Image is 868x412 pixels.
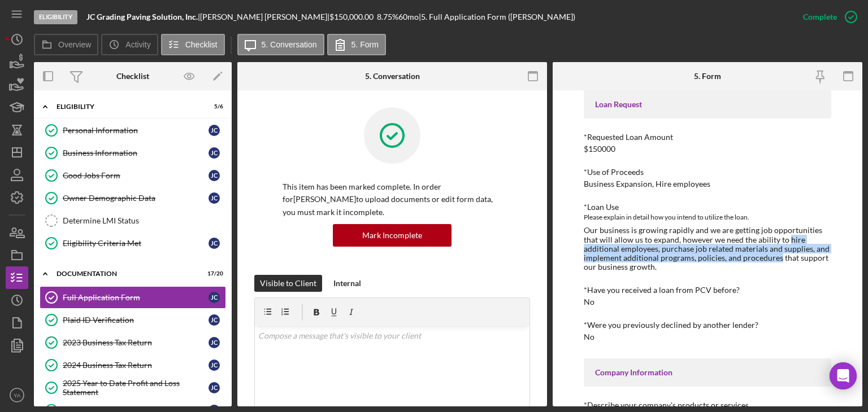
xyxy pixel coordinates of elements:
div: Loan Request [595,100,820,109]
a: 2023 Business Tax ReturnJC [40,331,226,354]
a: Owner Demographic DataJC [40,187,226,209]
div: | 5. Full Application Form ([PERSON_NAME]) [419,12,575,21]
div: Checklist [116,72,149,81]
div: Open Intercom Messenger [830,362,857,389]
label: 5. Form [351,40,379,49]
div: Full Application Form [63,293,209,302]
div: Determine LMI Status [63,216,225,225]
div: J C [209,192,220,204]
div: Internal [333,275,361,292]
label: 5. Conversation [262,40,317,49]
a: Personal InformationJC [40,119,226,142]
div: *Requested Loan Amount [584,133,831,142]
button: Checklist [161,34,225,55]
div: Plaid ID Verification [63,315,209,325]
p: This item has been marked complete. In order for [PERSON_NAME] to upload documents or edit form d... [283,181,502,218]
div: J C [209,147,220,159]
div: Business Information [63,148,209,157]
div: *Were you previously declined by another lender? [584,321,831,330]
div: 60 mo [398,12,419,21]
div: Company Information [595,368,820,377]
div: No [584,297,594,306]
div: 8.75 % [377,12,398,21]
div: J C [209,382,220,393]
button: 5. Form [327,34,386,55]
div: J C [209,170,220,181]
text: YA [14,392,21,398]
div: *Loan Use [584,203,831,212]
div: 17 / 20 [203,270,223,277]
div: Documentation [57,270,195,277]
div: *Use of Proceeds [584,168,831,177]
div: 5. Form [694,72,721,81]
a: Determine LMI Status [40,209,226,232]
div: J C [209,292,220,303]
div: Complete [803,6,837,28]
a: Good Jobs FormJC [40,164,226,187]
a: Business InformationJC [40,142,226,164]
div: 2025 Year to Date Profit and Loss Statement [63,379,209,397]
div: *Have you received a loan from PCV before? [584,286,831,295]
button: Complete [792,6,862,28]
button: Internal [328,275,367,292]
div: No [584,332,594,341]
div: J C [209,337,220,348]
a: Full Application FormJC [40,286,226,309]
div: 5 / 6 [203,103,223,110]
div: 5. Conversation [365,72,420,81]
a: 2024 Business Tax ReturnJC [40,354,226,376]
div: Owner Demographic Data [63,194,209,203]
div: Eligibility [57,103,195,110]
label: Activity [125,40,150,49]
div: 2024 Business Tax Return [63,361,209,370]
div: Visible to Client [260,275,316,292]
button: Mark Incomplete [333,224,452,247]
div: Please explain in detail how you intend to utilize the loan. [584,212,831,223]
a: Eligibility Criteria MetJC [40,232,226,255]
label: Overview [58,40,91,49]
div: J C [209,314,220,326]
div: Good Jobs Form [63,171,209,180]
div: J C [209,238,220,249]
b: JC Grading Paving Solution, Inc. [86,12,198,21]
button: Activity [101,34,158,55]
div: *Describe your company's products or services [584,401,831,410]
div: Business Expansion, Hire employees [584,179,710,189]
div: 2023 Business Tax Return [63,338,209,347]
div: | [86,12,200,21]
div: Mark Incomplete [362,224,422,247]
div: Personal Information [63,126,209,135]
label: Checklist [185,40,218,49]
div: Eligibility [34,10,77,24]
div: J C [209,125,220,136]
button: Visible to Client [254,275,322,292]
div: J C [209,360,220,371]
div: Our business is growing rapidly and we are getting job opportunities that will allow us to expand... [584,226,831,271]
button: Overview [34,34,98,55]
button: YA [6,384,28,406]
div: $150,000.00 [329,12,377,21]
button: 5. Conversation [237,34,324,55]
div: $150000 [584,144,615,154]
div: Eligibility Criteria Met [63,239,209,248]
div: [PERSON_NAME] [PERSON_NAME] | [200,12,329,21]
a: 2025 Year to Date Profit and Loss StatementJC [40,376,226,399]
a: Plaid ID VerificationJC [40,309,226,331]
